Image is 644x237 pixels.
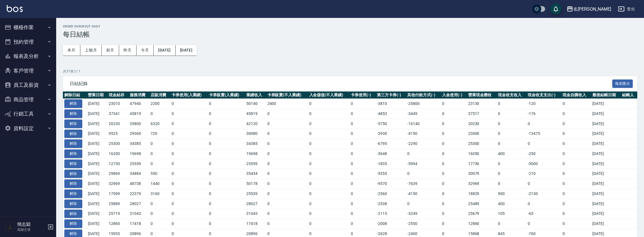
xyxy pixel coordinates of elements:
[467,109,497,119] td: 37517
[266,119,308,129] td: 0
[376,109,406,119] td: -4853
[87,169,108,179] td: [DATE]
[107,149,128,159] td: 16200
[497,189,526,199] td: 900
[208,91,245,99] th: 卡券販賣(入業績)
[349,109,375,119] td: 0
[170,199,208,209] td: 0
[497,159,526,169] td: 0
[245,119,266,129] td: 42120
[245,179,266,189] td: 50178
[170,119,208,129] td: 0
[467,209,497,219] td: 25679
[87,219,108,229] td: [DATE]
[170,179,208,189] td: 0
[561,209,591,219] td: 0
[591,109,621,119] td: [DATE]
[406,199,441,209] td: 0
[64,149,82,158] button: 解除
[349,159,375,169] td: 0
[406,189,441,199] td: -4150
[308,159,350,169] td: 0
[406,119,441,129] td: -16140
[2,49,54,64] button: 報表及分析
[154,45,175,55] button: [DATE]
[308,219,350,229] td: 0
[170,169,208,179] td: 0
[149,159,170,169] td: 0
[64,159,82,168] button: 解除
[208,99,245,109] td: 0
[149,91,170,99] th: 店販消費
[441,139,466,149] td: 0
[561,189,591,199] td: 0
[266,209,308,219] td: 0
[376,159,406,169] td: -1835
[208,139,245,149] td: 0
[2,35,54,49] button: 預約管理
[561,99,591,109] td: 0
[149,219,170,229] td: 0
[441,209,466,219] td: 0
[526,169,561,179] td: -210
[308,169,350,179] td: 0
[497,119,526,129] td: 0
[526,159,561,169] td: -5000
[107,169,128,179] td: 29869
[376,169,406,179] td: -5355
[349,91,375,99] th: 卡券使用(-)
[591,189,621,199] td: [DATE]
[208,209,245,219] td: 0
[107,129,128,139] td: 9525
[406,179,441,189] td: -7639
[441,99,466,109] td: 0
[107,219,128,229] td: 12860
[376,189,406,199] td: -2560
[406,209,441,219] td: -3249
[497,169,526,179] td: 0
[245,139,266,149] td: 34385
[573,6,611,13] div: 名[PERSON_NAME]
[80,45,102,55] button: 上個月
[441,109,466,119] td: 0
[87,209,108,219] td: [DATE]
[591,179,621,189] td: [DATE]
[406,149,441,159] td: 0
[497,99,526,109] td: 0
[591,99,621,109] td: [DATE]
[149,169,170,179] td: 550
[308,189,350,199] td: 0
[2,78,54,92] button: 員工及薪資
[376,149,406,159] td: -3648
[2,121,54,136] button: 資料設定
[406,219,441,229] td: -2550
[406,169,441,179] td: 0
[406,99,441,109] td: -25800
[376,219,406,229] td: -2008
[467,179,497,189] td: 32969
[107,109,128,119] td: 37341
[64,179,82,188] button: 解除
[64,170,82,178] button: 解除
[349,149,375,159] td: 0
[128,169,149,179] td: 34884
[497,199,526,209] td: 400
[245,189,266,199] td: 25539
[561,129,591,139] td: 0
[349,139,375,149] td: 0
[208,149,245,159] td: 0
[497,219,526,229] td: 0
[64,200,82,208] button: 解除
[87,139,108,149] td: [DATE]
[149,209,170,219] td: 0
[441,91,466,99] th: 入金使用(-)
[63,30,637,38] h3: 每日結帳
[17,227,46,232] p: 高階主管
[64,109,82,118] button: 解除
[467,119,497,129] td: 20230
[128,209,149,219] td: 31043
[208,129,245,139] td: 0
[245,99,266,109] td: 50140
[149,199,170,209] td: 0
[128,159,149,169] td: 25559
